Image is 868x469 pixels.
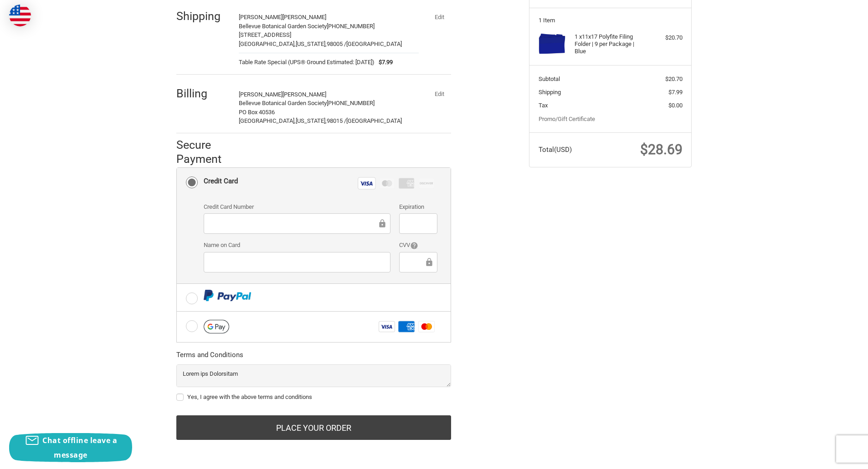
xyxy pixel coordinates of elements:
[427,10,451,23] button: Edit
[327,23,375,30] span: [PHONE_NUMBER]
[327,40,346,47] span: 98005 /
[204,202,390,212] label: Credit Card Number
[406,218,431,229] iframe: Secure Credit Card Frame - Expiration Date
[239,31,291,38] span: [STREET_ADDRESS]
[539,116,595,122] a: Promo/Gift Certificate
[204,174,238,189] div: Credit Card
[176,393,451,401] label: Yes, I agree with the above terms and conditions
[346,40,402,47] span: [GEOGRAPHIC_DATA]
[204,241,390,250] label: Name on Card
[239,100,327,106] span: Bellevue Botanical Garden Society
[239,40,296,47] span: [GEOGRAPHIC_DATA],
[239,58,375,67] span: Table Rate Special (UPS® Ground Estimated: [DATE])
[399,241,437,250] label: CVV
[327,117,346,124] span: 98015 /
[176,364,451,387] textarea: Lorem ips Dolorsitam Consectet adipisc Elit sed doei://tem.48i33.utl Etdolor ma aliq://eni.88a34....
[204,290,252,301] img: PayPal icon
[539,102,548,109] span: Tax
[427,88,451,101] button: Edit
[647,33,683,42] div: $20.70
[9,433,132,462] button: Chat offline leave a message
[539,146,572,154] span: Total (USD)
[176,86,230,101] h2: Billing
[9,5,31,26] img: duty and tax information for United States
[665,76,683,82] span: $20.70
[406,257,424,267] iframe: Secure Credit Card Frame - CVV
[539,76,560,82] span: Subtotal
[176,138,238,166] h2: Secure Payment
[239,91,282,98] span: [PERSON_NAME]
[176,415,451,440] button: Place Your Order
[539,89,561,96] span: Shipping
[282,14,326,20] span: [PERSON_NAME]
[239,14,282,20] span: [PERSON_NAME]
[204,320,229,333] img: Google Pay icon
[239,117,296,124] span: [GEOGRAPHIC_DATA],
[239,109,275,116] span: PO Box 40536
[210,218,377,229] iframe: Secure Credit Card Frame - Credit Card Number
[346,117,402,124] span: [GEOGRAPHIC_DATA]
[668,89,683,96] span: $7.99
[239,23,327,30] span: Bellevue Botanical Garden Society
[399,202,437,212] label: Expiration
[210,257,384,267] iframe: Secure Credit Card Frame - Cardholder Name
[42,435,117,460] span: Chat offline leave a message
[668,102,683,109] span: $0.00
[296,40,327,47] span: [US_STATE],
[296,117,327,124] span: [US_STATE],
[539,17,683,24] h3: 1 Item
[575,33,644,55] h4: 1 x 11x17 Polyfite Filing Folder | 9 per Package | Blue
[176,9,230,23] h2: Shipping
[176,350,243,364] legend: Terms and Conditions
[282,91,326,98] span: [PERSON_NAME]
[640,141,683,157] span: $28.69
[375,58,393,67] span: $7.99
[327,100,375,106] span: [PHONE_NUMBER]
